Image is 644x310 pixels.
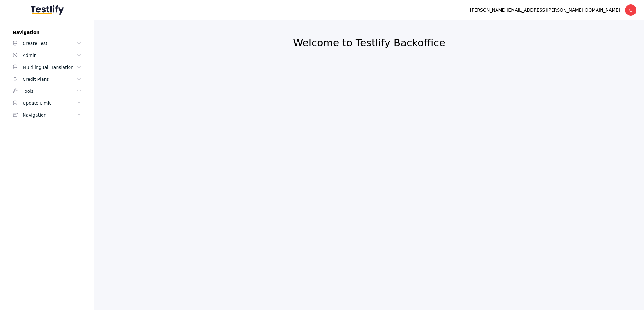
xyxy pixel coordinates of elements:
div: Navigation [23,111,76,119]
div: Update Limit [23,99,76,107]
img: Testlify - Backoffice [31,5,64,15]
div: Create Test [23,40,76,47]
div: Multilingual Translation [23,64,76,71]
div: C [625,4,636,16]
div: Tools [23,87,76,95]
h2: Welcome to Testlify Backoffice [109,36,629,49]
div: Credit Plans [23,75,76,83]
div: Admin [23,52,76,59]
div: [PERSON_NAME][EMAIL_ADDRESS][PERSON_NAME][DOMAIN_NAME] [470,6,620,14]
label: Navigation [8,30,86,35]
